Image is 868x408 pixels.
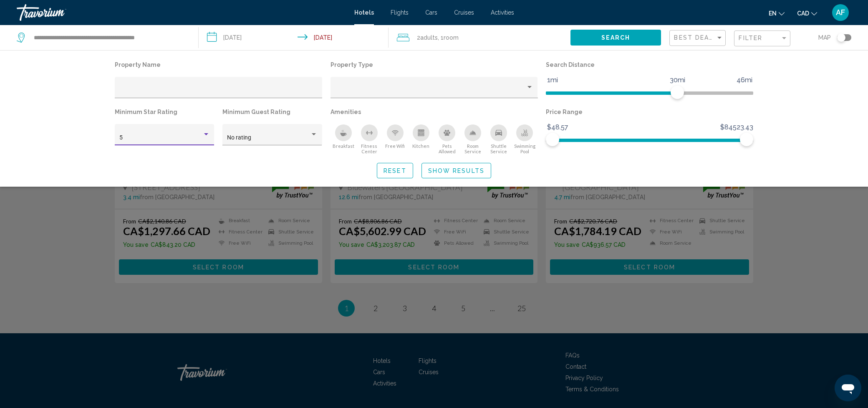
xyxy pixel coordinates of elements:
p: Property Type [331,59,538,71]
button: Shuttle Service [486,124,512,155]
button: Breakfast [331,124,356,155]
mat-select: Property type [335,87,533,94]
button: Kitchen [408,124,434,155]
button: Free Wifi [382,124,408,155]
span: Filter [739,35,762,41]
span: $48.57 [546,121,570,134]
p: Price Range [546,106,753,118]
span: Pets Allowed [434,143,460,154]
span: Swimming Pool [512,143,537,154]
span: , 1 [438,32,459,43]
span: Search [601,35,631,41]
span: en [769,10,777,17]
span: AF [836,8,845,17]
div: Hotel Filters [111,59,757,155]
span: 2 [417,32,438,43]
span: No rating [227,134,251,141]
p: Property Name [115,59,322,71]
span: Adults [420,34,438,41]
button: Reset [377,163,413,178]
button: Search [570,30,661,45]
a: Cruises [454,9,474,16]
span: Kitchen [412,143,429,149]
a: Hotels [354,9,374,16]
span: Room Service [460,143,486,154]
button: Show Results [421,163,491,178]
span: Map [818,32,831,43]
span: 30mi [669,74,686,86]
iframe: Button to launch messaging window [835,375,861,401]
button: Toggle map [831,34,851,41]
p: Minimum Guest Rating [222,106,322,118]
span: Room [444,34,459,41]
button: Change currency [797,7,817,19]
button: User Menu [830,4,851,21]
span: Best Deals [674,34,718,41]
a: Cars [425,9,437,16]
p: Minimum Star Rating [115,106,214,118]
a: Travorium [17,4,346,21]
span: Shuttle Service [486,143,512,154]
button: Travelers: 2 adults, 0 children [389,25,570,50]
p: Amenities [331,106,538,118]
button: Fitness Center [356,124,382,155]
span: Fitness Center [356,143,382,154]
mat-select: Sort by [674,35,723,42]
span: 1mi [546,74,559,86]
button: Check-in date: Jan 11, 2026 Check-out date: Jan 18, 2026 [199,25,389,50]
button: Change language [769,7,785,19]
span: 46mi [735,74,754,86]
span: Free Wifi [385,143,405,149]
span: Reset [384,167,406,174]
button: Filter [734,30,790,47]
button: Swimming Pool [512,124,537,155]
span: CAD [797,10,809,17]
button: Pets Allowed [434,124,460,155]
span: Breakfast [333,143,354,149]
span: $84523.43 [719,121,754,134]
button: Room Service [460,124,486,155]
a: Activities [491,9,514,16]
p: Search Distance [546,59,753,71]
span: 5 [119,134,123,141]
span: Show Results [428,167,484,174]
a: Flights [391,9,409,16]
